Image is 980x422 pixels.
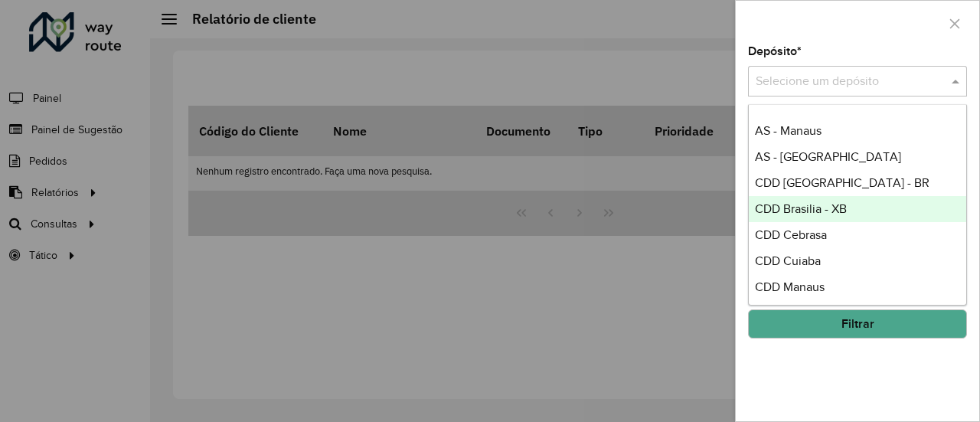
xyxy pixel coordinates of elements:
span: CDD Brasilia - XB [755,202,847,215]
ng-dropdown-panel: Options list [748,104,968,306]
label: Depósito [748,42,802,61]
span: CDD Manaus [755,280,825,293]
button: Filtrar [748,309,967,339]
span: AS - Manaus [755,124,822,137]
span: CDD Cebrasa [755,228,827,241]
span: AS - [GEOGRAPHIC_DATA] [755,150,901,163]
span: CDD [GEOGRAPHIC_DATA] - BR [755,176,929,189]
span: CDD Cuiaba [755,254,821,267]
